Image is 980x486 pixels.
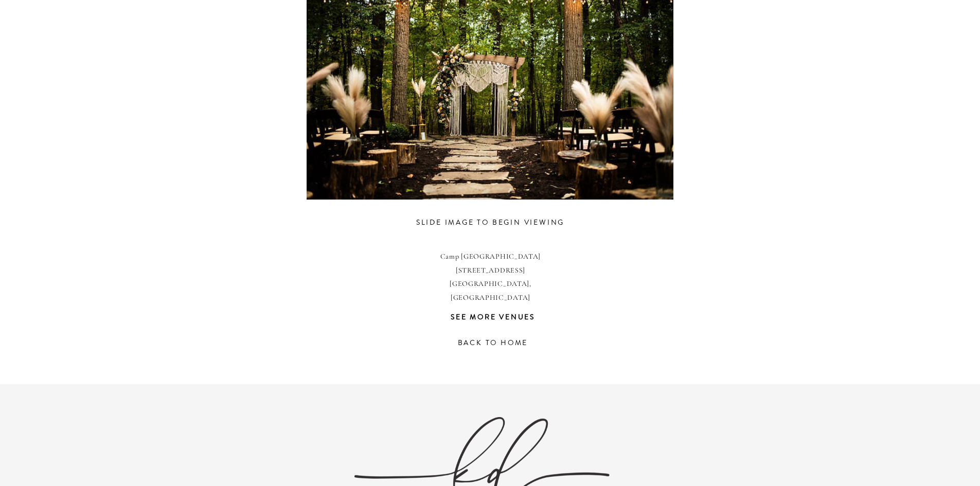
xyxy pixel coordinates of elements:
[398,337,589,352] a: back to home
[398,311,589,326] a: see more venues
[395,217,586,231] h3: slide image to begin viewing
[451,312,535,322] b: see more venues
[412,250,570,293] a: Camp [GEOGRAPHIC_DATA][STREET_ADDRESS][GEOGRAPHIC_DATA], [GEOGRAPHIC_DATA]
[412,250,570,293] p: Camp [GEOGRAPHIC_DATA] [STREET_ADDRESS] [GEOGRAPHIC_DATA], [GEOGRAPHIC_DATA]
